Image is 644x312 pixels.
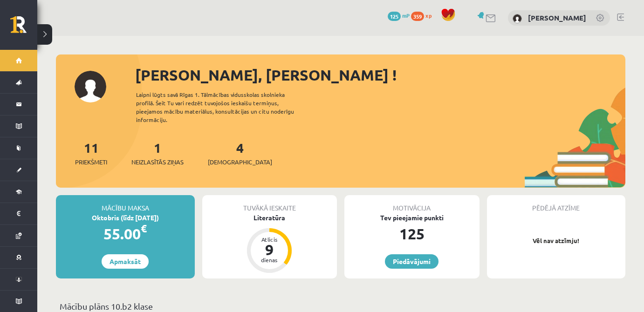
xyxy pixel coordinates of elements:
div: Atlicis [255,237,283,242]
div: Tev pieejamie punkti [344,213,480,223]
p: Vēl nav atzīmju! [492,236,621,245]
a: 125 mP [388,12,410,19]
div: Mācību maksa [56,195,195,213]
a: Literatūra Atlicis 9 dienas [202,213,337,274]
div: [PERSON_NAME], [PERSON_NAME] ! [135,64,625,86]
div: 55.00 [56,223,195,245]
a: [PERSON_NAME] [528,13,586,22]
a: Piedāvājumi [385,254,438,269]
div: dienas [255,257,283,263]
span: mP [402,12,410,19]
a: 359 xp [411,12,436,19]
a: 4[DEMOGRAPHIC_DATA] [208,139,272,167]
div: Laipni lūgts savā Rīgas 1. Tālmācības vidusskolas skolnieka profilā. Šeit Tu vari redzēt tuvojošo... [136,90,310,124]
span: [DEMOGRAPHIC_DATA] [208,157,272,167]
div: 9 [255,242,283,257]
span: Neizlasītās ziņas [131,157,184,167]
span: 359 [411,12,424,21]
div: Tuvākā ieskaite [202,195,337,213]
img: Artūrs Reinis Valters [513,14,522,23]
div: 125 [344,223,480,245]
a: 11Priekšmeti [75,139,107,167]
a: Apmaksāt [102,254,149,269]
span: € [141,222,147,235]
a: Rīgas 1. Tālmācības vidusskola [10,16,37,40]
div: Literatūra [202,213,337,223]
span: xp [425,12,432,19]
span: 125 [388,12,401,21]
a: 1Neizlasītās ziņas [131,139,184,167]
div: Pēdējā atzīme [487,195,626,213]
div: Oktobris (līdz [DATE]) [56,213,195,223]
div: Motivācija [344,195,480,213]
span: Priekšmeti [75,157,107,167]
